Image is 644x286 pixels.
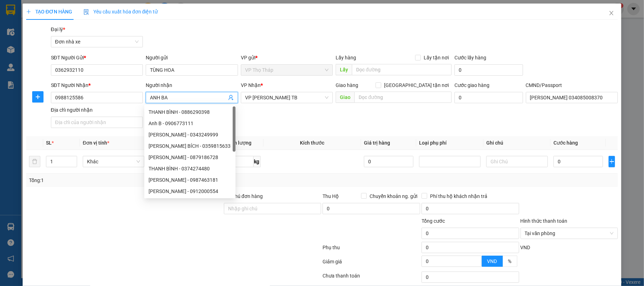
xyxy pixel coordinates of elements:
button: delete [29,156,40,167]
div: Người nhận [146,81,238,89]
span: Khác [87,156,140,167]
div: Tổng: 1 [29,176,249,184]
button: plus [32,91,43,103]
div: [PERSON_NAME] - 0879186728 [149,153,231,161]
span: Chuyển khoản ng. gửi [367,192,420,200]
span: VND [521,245,530,250]
input: Dọc đường [354,92,452,103]
span: TẠO ĐƠN HÀNG [26,9,72,14]
div: Giảm giá [322,258,421,270]
span: % [508,258,512,264]
input: Địa chỉ của người nhận [51,117,143,128]
span: Lấy [336,64,352,75]
label: Cước lấy hàng [454,55,486,60]
img: icon [83,9,89,15]
span: user-add [228,95,234,100]
span: close [609,10,614,16]
div: Phụ thu [322,244,421,256]
span: Phí thu hộ khách nhận trả [427,192,490,200]
div: [PERSON_NAME] - 0343249999 [149,131,231,139]
input: Cước giao hàng [454,92,523,103]
div: Anh B - 0906773111 [144,118,236,129]
label: Ghi chú đơn hàng [224,193,263,199]
span: VP Trần Phú TB [245,92,329,103]
div: NGUYỄN THỊ ÁNH BÍCH - 0359815633 [144,140,236,152]
div: [PERSON_NAME] - 0912000554 [149,187,231,195]
th: Ghi chú [483,136,551,150]
div: TRẦN THANH BÌNH - 0987463181 [144,174,236,186]
span: plus [26,9,31,14]
div: THANH BÌNH - 0886290398 [144,106,236,118]
span: Tổng cước [422,218,445,224]
div: THANH BÌNH - 0374274480 [144,163,236,174]
span: Giá trị hàng [364,140,390,146]
div: VP gửi [241,54,333,62]
button: plus [609,156,615,167]
input: Ghi chú đơn hàng [224,203,321,214]
div: SĐT Người Nhận [51,81,143,89]
span: SL [46,140,52,146]
div: CMND/Passport [526,81,618,89]
span: Cước hàng [553,140,578,146]
div: SĐT Người Gửi [51,54,143,62]
span: [GEOGRAPHIC_DATA] tận nơi [381,81,452,89]
span: Giao hàng [336,82,358,88]
span: plus [609,159,615,164]
span: kg [254,156,261,167]
input: Dọc đường [352,64,452,75]
div: PHAN THỊ THANH BÌNH - 0879186728 [144,152,236,163]
div: [PERSON_NAME] - 0987463181 [149,176,231,184]
span: Lấy tận nơi [421,54,452,62]
span: Định lượng [226,140,251,146]
span: Đơn vị tính [83,140,109,146]
div: Địa chỉ người nhận [51,106,143,114]
div: Chưa thanh toán [322,272,421,284]
input: Ghi Chú [486,156,548,167]
button: Close [602,4,621,23]
span: Đại lý [51,27,65,32]
div: [PERSON_NAME] BÍCH - 0359815633 [149,142,231,150]
span: VND [487,258,497,264]
span: Thu Hộ [323,193,339,199]
label: Cước giao hàng [454,82,489,88]
input: 0 [364,156,413,167]
div: phan thanh bình - 0912000554 [144,186,236,197]
span: Lấy hàng [336,55,356,60]
span: VP Thọ Tháp [245,65,329,75]
div: THANH BÌNH - 0374274480 [149,165,231,173]
label: Hình thức thanh toán [521,218,568,224]
span: Tại văn phòng [525,228,614,239]
div: Anh B - 0906773111 [149,119,231,127]
span: Yêu cầu xuất hóa đơn điện tử [83,9,158,14]
span: Đơn nhà xe [55,36,139,47]
span: Kích thước [300,140,324,146]
span: VP Nhận [241,82,261,88]
span: plus [33,94,43,100]
div: THANH BÌNH - 0886290398 [149,108,231,116]
th: Loại phụ phí [416,136,483,150]
div: PHẠM THANH BÌNH - 0343249999 [144,129,236,140]
div: Người gửi [146,54,238,62]
span: Giao [336,92,354,103]
input: Cước lấy hàng [454,64,523,76]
